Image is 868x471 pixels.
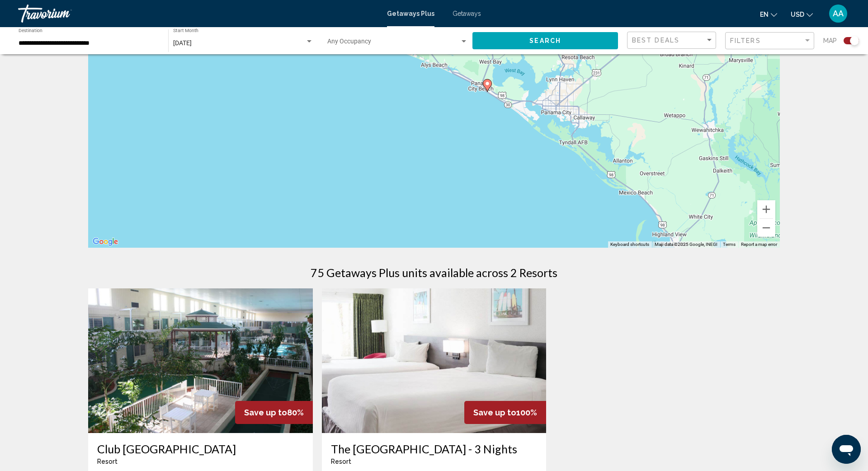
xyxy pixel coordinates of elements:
a: Club [GEOGRAPHIC_DATA] [97,442,304,456]
button: Change currency [791,8,813,21]
img: RZ20I01X.jpg [322,288,547,433]
button: Filter [725,32,814,50]
a: Travorium [18,5,378,23]
span: [DATE] [173,39,192,47]
a: Getaways [453,10,481,17]
span: USD [791,11,804,18]
a: Open this area in Google Maps (opens a new window) [90,236,120,248]
mat-select: Sort by [632,37,713,44]
span: en [760,11,769,18]
a: The [GEOGRAPHIC_DATA] - 3 Nights [331,442,538,456]
h1: 75 Getaways Plus units available across 2 Resorts [311,266,557,279]
span: Save up to [473,408,516,417]
a: Report a map error [741,242,777,247]
span: Best Deals [632,37,679,44]
div: 80% [235,401,313,424]
a: Terms [723,242,736,247]
span: Map data ©2025 Google, INEGI [655,242,717,247]
button: Keyboard shortcuts [610,241,649,248]
a: Getaways Plus [387,10,434,17]
span: Save up to [244,408,287,417]
button: Change language [760,8,777,21]
button: Zoom out [757,219,775,237]
img: Google [90,236,120,248]
img: ii_cdr2.jpg [88,288,313,433]
button: User Menu [826,4,850,23]
iframe: Button to launch messaging window [832,435,861,464]
button: Zoom in [757,200,775,218]
button: Search [472,32,618,49]
span: AA [833,9,844,18]
span: Search [529,38,561,45]
span: Map [823,34,837,47]
span: Resort [331,458,351,465]
span: Filters [730,37,761,44]
div: 100% [464,401,546,424]
span: Resort [97,458,118,465]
